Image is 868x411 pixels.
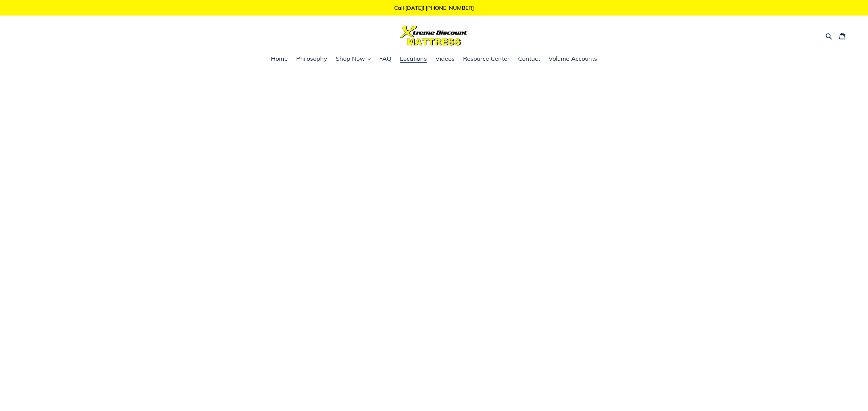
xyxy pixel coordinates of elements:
[460,54,513,64] a: Resource Center
[267,54,291,64] a: Home
[518,55,540,63] span: Contact
[271,55,288,63] span: Home
[376,54,395,64] a: FAQ
[336,55,365,63] span: Shop Now
[463,55,510,63] span: Resource Center
[332,54,374,64] button: Shop Now
[515,54,543,64] a: Contact
[379,55,391,63] span: FAQ
[400,26,468,46] img: Xtreme Discount Mattress
[293,54,331,64] a: Philosophy
[400,55,427,63] span: Locations
[545,54,601,64] a: Volume Accounts
[435,55,455,63] span: Videos
[397,54,430,64] a: Locations
[432,54,458,64] a: Videos
[548,55,597,63] span: Volume Accounts
[296,55,327,63] span: Philosophy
